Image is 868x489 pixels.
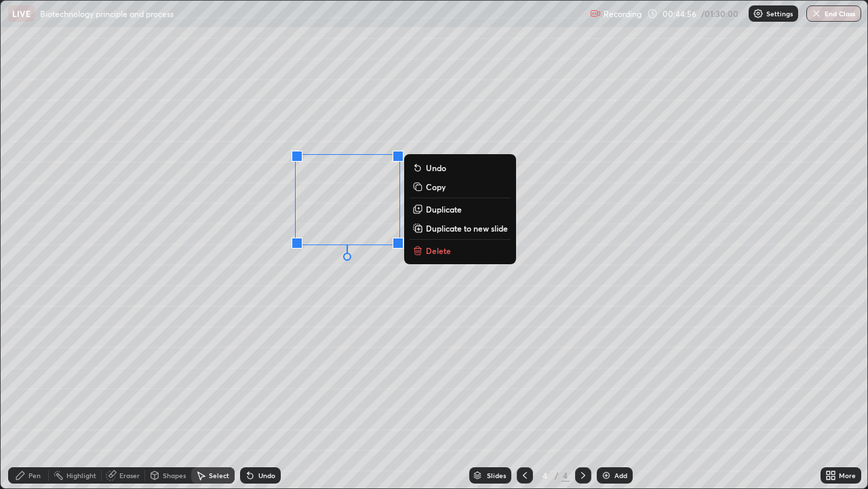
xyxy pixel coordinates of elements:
div: Undo [258,472,275,479]
p: Duplicate [426,204,462,215]
button: Delete [410,242,511,259]
p: Copy [426,181,446,192]
div: More [839,472,856,479]
div: Slides [487,472,506,479]
div: 4 [538,471,552,479]
p: Biotechnology principle and process [40,8,174,19]
p: Recording [604,9,642,19]
button: End Class [806,5,861,22]
img: class-settings-icons [753,8,764,19]
div: / [555,471,559,479]
button: Copy [410,179,511,195]
div: Shapes [163,472,186,479]
img: end-class-cross [811,8,822,19]
div: Add [614,472,627,479]
button: Duplicate to new slide [410,220,511,236]
p: Duplicate to new slide [426,223,508,234]
div: Pen [28,472,41,479]
div: Select [209,472,229,479]
div: Highlight [66,472,96,479]
img: add-slide-button [601,470,612,481]
p: Settings [766,10,793,17]
img: recording.375f2c34.svg [590,8,601,19]
p: Delete [426,245,451,256]
div: Eraser [119,472,140,479]
p: LIVE [12,8,31,19]
button: Duplicate [410,201,511,217]
button: Undo [410,160,511,176]
div: 4 [561,469,570,482]
p: Undo [426,162,446,173]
